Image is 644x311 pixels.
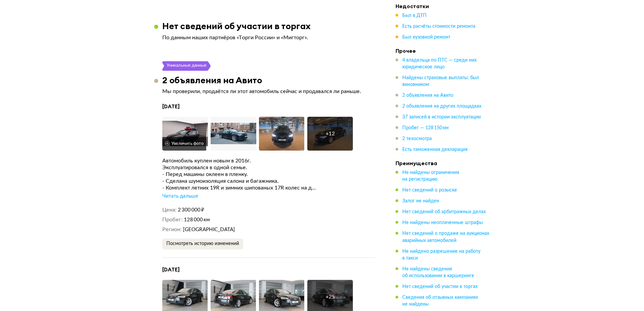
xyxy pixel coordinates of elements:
span: Сведения об отзывных кампаниях не найдены [402,295,478,306]
span: 2 объявления на других площадках [402,104,481,109]
div: - Сделана шумоизоляция салона и багажника. [162,178,375,184]
span: 128 000 км [184,217,210,222]
span: Нет сведений о розыске [402,188,457,193]
img: Car Photo [162,117,208,151]
button: Посмотреть историю изменений [162,239,243,249]
h4: [DATE] [162,103,375,110]
div: Эксплуатировался в одной семье. [162,164,375,171]
span: Залог не найден [402,199,439,203]
span: Найдены страховые выплаты: был виновником [402,75,479,87]
span: Не найдены ограничения на регистрацию [402,170,459,182]
p: По данным наших партнёров «Торги России» и «Мигторг». [162,34,375,41]
span: 2 техосмотра [402,136,432,141]
span: Был кузовной ремонт [402,35,450,40]
dt: Регион [162,226,182,233]
div: Автомобиль куплен новым в 2016г. [162,157,375,164]
span: Есть расчёты стоимости ремонта [402,24,475,29]
div: - Комплект летних 19R и зимних шипованых 17R колес на д... [162,184,375,191]
h4: Недостатки [396,3,490,9]
span: Есть таможенная декларация [402,147,468,152]
span: 2 объявления на Авито [402,93,453,98]
div: + 25 [326,293,335,300]
dt: Пробег [162,216,183,223]
span: Не найдены сведения об использовании в каршеринге [402,266,474,278]
p: Мы проверили, продаётся ли этот автомобиль сейчас и продавался ли раньше. [162,88,375,95]
span: Нет сведений о продаже на аукционах аварийных автомобилей [402,231,489,243]
h4: Преимущества [396,160,490,166]
button: Увеличить фото [162,137,206,151]
span: Нет сведений об арбитражных делах [402,209,486,214]
span: Пробег — 128 150 км [402,126,449,130]
h4: [DATE] [162,266,375,273]
span: Нет сведений об участии в торгах [402,284,478,289]
h4: Прочее [396,47,490,54]
div: Читать дальше [162,193,198,200]
img: Car Photo [211,117,256,151]
span: Был в ДТП [402,13,427,18]
span: Не найдены неоплаченные штрафы [402,220,483,225]
div: Уникальные данные [166,61,207,71]
span: 2 300 000 ₽ [178,207,204,213]
div: + 12 [326,130,335,137]
dt: Цена [162,206,176,214]
img: Car Photo [259,117,305,151]
span: 37 записей в истории эксплуатации [402,115,481,119]
span: Не найдено разрешение на работу в такси [402,249,480,260]
h3: Нет сведений об участии в торгах [162,21,311,31]
span: [GEOGRAPHIC_DATA] [183,227,235,232]
span: Посмотреть историю изменений [166,241,239,246]
h3: 2 объявления на Авито [162,75,262,85]
span: 4 владельца по ПТС — среди них юридическое лицо [402,58,477,69]
div: - Перед машины оклеен в пленку. [162,171,375,178]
